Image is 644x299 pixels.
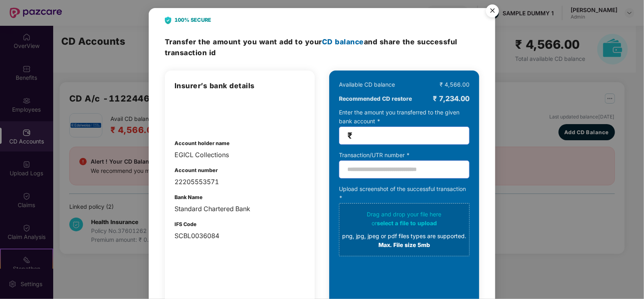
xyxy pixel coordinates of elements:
img: integrations [175,99,216,127]
div: png, jpg, jpeg or pdf files types are supported. [342,232,466,241]
div: SCBL0036084 [175,231,305,241]
b: IFS Code [175,221,197,227]
img: svg+xml;base64,PHN2ZyB4bWxucz0iaHR0cDovL3d3dy53My5vcmcvMjAwMC9zdmciIHdpZHRoPSIyNCIgaGVpZ2h0PSIyOC... [165,17,171,24]
span: ₹ [347,131,352,140]
span: Drag and drop your file hereorselect a file to uploadpng, jpg, jpeg or pdf files types are suppor... [339,203,469,256]
b: Recommended CD restore [339,94,412,103]
b: Account number [175,167,218,173]
div: EGICL Collections [175,150,305,160]
span: CD balance [322,37,364,46]
b: Account holder name [175,140,230,146]
div: Transaction/UTR number * [339,151,469,160]
h3: Transfer the amount and share the successful transaction id [165,36,479,58]
b: Bank Name [175,194,203,200]
span: select a file to upload [377,220,437,226]
div: ₹ 4,566.00 [440,80,469,89]
h3: Insurer’s bank details [175,80,305,91]
div: ₹ 7,234.00 [433,93,469,104]
div: Max. File size 5mb [342,241,466,249]
span: you want add to your [243,37,364,46]
div: Drag and drop your file here [342,210,466,249]
b: 100% SECURE [175,16,211,24]
div: Enter the amount you transferred to the given bank account * [339,108,469,145]
div: Upload screenshot of the successful transaction * [339,185,469,256]
div: or [342,219,466,228]
img: svg+xml;base64,PHN2ZyB4bWxucz0iaHR0cDovL3d3dy53My5vcmcvMjAwMC9zdmciIHdpZHRoPSI1NiIgaGVpZ2h0PSI1Ni... [481,1,504,23]
div: Available CD balance [339,80,395,89]
button: Close [481,0,503,22]
div: Standard Chartered Bank [175,204,305,214]
div: 22205553571 [175,177,305,187]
